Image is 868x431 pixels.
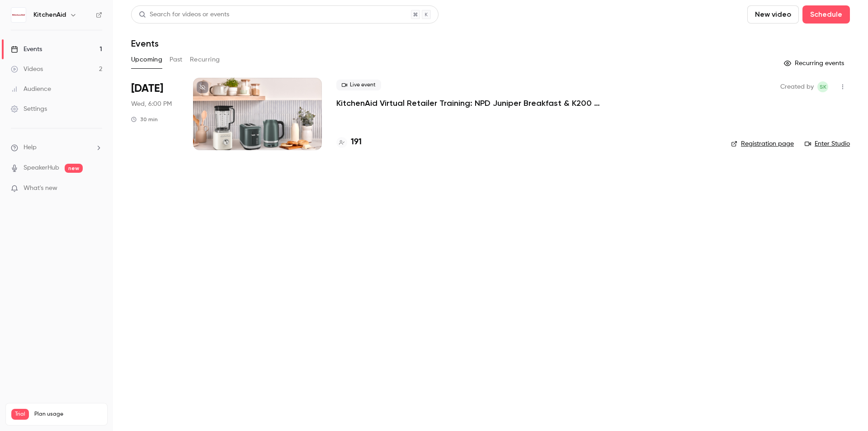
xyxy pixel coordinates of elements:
span: Live event [336,80,381,90]
span: What's new [24,184,57,193]
div: Events [11,45,42,54]
div: 30 min [131,116,158,123]
span: Plan usage [34,411,102,418]
div: Settings [11,104,47,114]
div: Search for videos or events [139,10,229,19]
button: New video [747,5,799,24]
span: Trial [11,409,29,420]
span: stephanie korlevska [817,81,828,92]
a: 191 [336,136,362,148]
li: help-dropdown-opener [11,143,102,152]
a: Enter Studio [805,139,850,148]
span: [DATE] [131,81,163,96]
button: Recurring [190,52,220,67]
div: Aug 27 Wed, 6:00 PM (Australia/Sydney) [131,78,179,150]
div: Videos [11,65,43,74]
a: SpeakerHub [24,163,59,173]
span: Created by [780,81,814,92]
span: sk [820,81,826,92]
button: Recurring events [780,56,850,71]
img: KitchenAid [11,8,26,22]
a: Registration page [731,139,794,148]
h1: Events [131,38,159,49]
button: Past [170,52,183,67]
span: Wed, 6:00 PM [131,99,172,109]
div: Audience [11,85,51,94]
iframe: Noticeable Trigger [91,185,102,193]
button: Upcoming [131,52,162,67]
button: Schedule [802,5,850,24]
span: new [65,164,83,173]
span: Help [24,143,37,152]
a: KitchenAid Virtual Retailer Training: NPD Juniper Breakfast & K200 Pure Power Blender [336,98,608,109]
h4: 191 [351,136,362,148]
h6: KitchenAid [33,10,66,19]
